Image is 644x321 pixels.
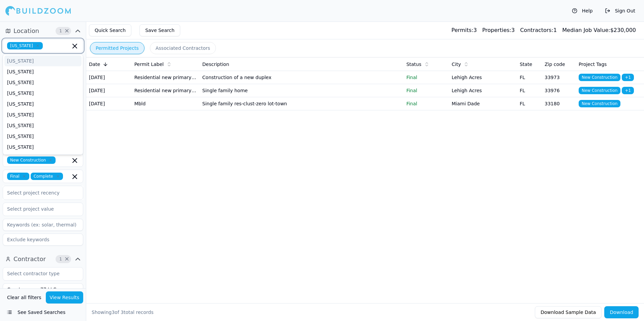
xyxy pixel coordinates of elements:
[449,71,517,84] td: Lehigh Acres
[3,254,83,264] button: Contractor1Clear Contractor filters
[517,84,542,97] td: FL
[4,120,82,131] div: [US_STATE]
[520,27,553,33] span: Contractors:
[562,26,636,34] div: $ 230,000
[4,152,82,163] div: [US_STATE]
[520,26,557,34] div: 1
[4,99,82,109] div: [US_STATE]
[111,310,115,315] span: 3
[86,71,132,84] td: [DATE]
[545,61,565,68] span: Zip code
[579,61,607,68] span: Project Tags
[4,142,82,152] div: [US_STATE]
[517,71,542,84] td: FL
[520,61,532,68] span: State
[64,29,69,33] span: Clear Location filters
[406,61,421,68] span: Status
[4,77,82,88] div: [US_STATE]
[4,66,82,77] div: [US_STATE]
[89,61,100,68] span: Date
[535,306,602,318] button: Download Sample Data
[622,87,634,94] span: + 1
[579,74,620,81] span: New Construction
[3,54,83,155] div: Suggestions
[92,309,154,316] div: Showing of total records
[562,27,610,33] span: Median Job Value:
[602,5,639,16] button: Sign Out
[517,97,542,110] td: FL
[3,283,83,295] input: Business name
[200,84,404,97] td: Single family home
[449,84,517,97] td: Lehigh Acres
[132,71,200,84] td: Residential new primary structure
[7,156,56,164] span: New Construction
[64,257,69,261] span: Clear Contractor filters
[86,97,132,110] td: [DATE]
[13,254,46,264] span: Contractor
[57,256,64,262] span: 1
[89,24,131,36] button: Quick Search
[579,100,620,107] span: New Construction
[452,61,461,68] span: City
[482,27,511,33] span: Properties:
[451,27,473,33] span: Permits:
[202,61,229,68] span: Description
[134,61,164,68] span: Permit Label
[622,74,634,81] span: + 1
[86,84,132,97] td: [DATE]
[3,203,74,215] input: Select project value
[406,100,446,107] p: Final
[3,267,74,280] input: Select contractor type
[200,97,404,110] td: Single family res-clust-zero lot-town
[57,28,64,34] span: 1
[604,306,639,318] button: Download
[4,109,82,120] div: [US_STATE]
[31,173,63,180] span: Complete
[200,71,404,84] td: Construction of a new duplex
[4,88,82,99] div: [US_STATE]
[121,310,124,315] span: 3
[3,219,83,231] input: Keywords (ex: solar, thermal)
[542,97,576,110] td: 33180
[542,84,576,97] td: 33976
[150,42,216,54] button: Associated Contractors
[451,26,477,34] div: 3
[7,173,29,180] span: Final
[139,24,180,36] button: Save Search
[5,291,43,304] button: Clear all filters
[3,234,83,246] input: Exclude keywords
[4,131,82,142] div: [US_STATE]
[542,71,576,84] td: 33973
[482,26,515,34] div: 3
[449,97,517,110] td: Miami Dade
[3,306,83,318] button: See Saved Searches
[406,87,446,94] p: Final
[4,56,82,66] div: [US_STATE]
[132,97,200,110] td: Mbld
[90,42,144,54] button: Permitted Projects
[579,87,620,94] span: New Construction
[132,84,200,97] td: Residential new primary structure
[7,42,43,49] span: [US_STATE]
[406,74,446,81] p: Final
[13,26,39,36] span: Location
[569,5,596,16] button: Help
[3,26,83,36] button: Location1Clear Location filters
[46,291,84,304] button: View Results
